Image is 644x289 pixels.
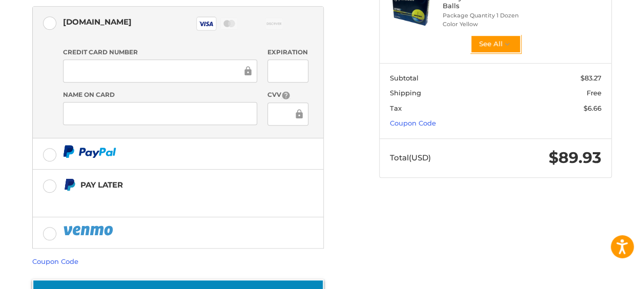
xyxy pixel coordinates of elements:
[267,90,309,100] label: CVV
[63,145,116,158] img: PayPal icon
[587,89,601,97] span: Free
[390,153,431,162] span: Total (USD)
[443,20,546,29] li: Color Yellow
[390,104,402,112] span: Tax
[63,196,277,204] iframe: PayPal Message 1
[443,11,546,20] li: Package Quantity 1 Dozen
[390,89,421,97] span: Shipping
[63,224,115,237] img: PayPal icon
[32,257,78,265] a: Coupon Code
[267,48,309,57] label: Expiration
[63,178,76,191] img: Pay Later icon
[580,74,601,82] span: $83.27
[63,13,132,30] div: [DOMAIN_NAME]
[63,48,258,57] label: Credit Card Number
[390,74,419,82] span: Subtotal
[470,35,521,53] button: See All
[549,148,601,167] span: $89.93
[584,104,601,112] span: $6.66
[80,176,277,193] div: Pay Later
[63,90,258,99] label: Name on Card
[390,119,436,127] a: Coupon Code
